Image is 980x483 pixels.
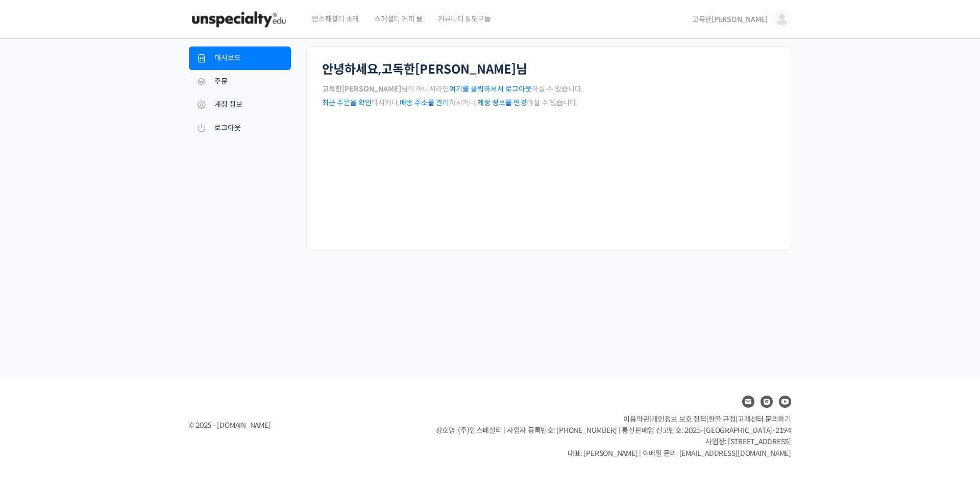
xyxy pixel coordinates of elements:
div: © 2025 - [DOMAIN_NAME] [189,419,410,432]
a: 배송 주소를 관리 [400,98,449,107]
span: 고객센터 문의하기 [738,415,791,424]
a: 개인정보 보호 정책 [651,415,706,424]
strong: 고독한[PERSON_NAME] [322,84,401,94]
a: 이용약관 [623,415,649,424]
a: 환불 규정 [708,415,736,424]
strong: 고독한[PERSON_NAME] [381,62,516,77]
p: 님이 아니시라면 하실 수 있습니다. [322,82,775,96]
p: 하시거나, 하시거나, 하실 수 있습니다. [322,96,775,110]
a: 주문 [189,70,291,94]
a: 여기를 클릭하셔서 로그아웃 [449,84,532,94]
h2: 안녕하세요, 님 [322,62,775,77]
p: | | | 상호명: (주)언스페셜티 | 사업자 등록번호: [PHONE_NUMBER] | 통신판매업 신고번호: 2025-[GEOGRAPHIC_DATA]-2194 사업장: [ST... [436,413,791,459]
a: 최근 주문을 확인 [322,98,372,107]
a: 로그아웃 [189,117,291,140]
a: 계정 정보를 변경 [477,98,527,107]
a: 계정 정보 [189,93,291,117]
span: 고독한[PERSON_NAME] [692,15,768,24]
a: 대시보드 [189,47,291,70]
